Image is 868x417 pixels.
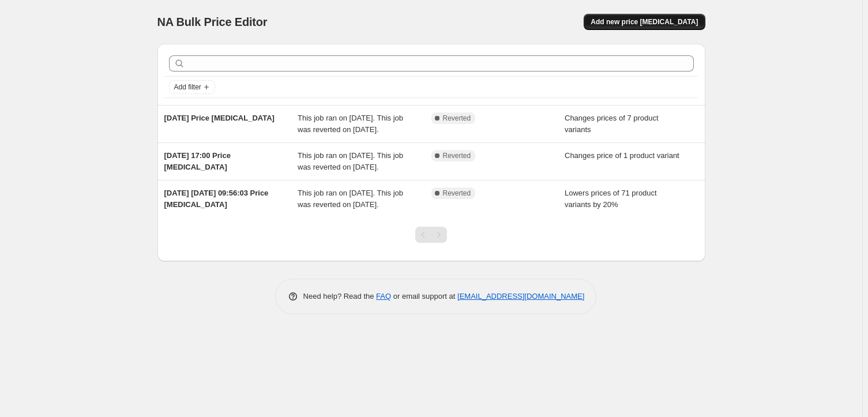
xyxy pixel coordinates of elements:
span: [DATE] [DATE] 09:56:03 Price [MEDICAL_DATA] [164,189,269,209]
span: Reverted [443,189,471,198]
span: Need help? Read the [303,292,377,300]
a: FAQ [376,292,391,300]
span: Changes prices of 7 product variants [565,114,659,134]
span: Reverted [443,151,471,160]
span: NA Bulk Price Editor [157,16,268,28]
button: Add new price [MEDICAL_DATA] [584,14,705,30]
span: Add new price [MEDICAL_DATA] [591,17,698,27]
span: This job ran on [DATE]. This job was reverted on [DATE]. [298,189,403,209]
span: This job ran on [DATE]. This job was reverted on [DATE]. [298,151,403,171]
span: Add filter [174,82,201,92]
span: Changes price of 1 product variant [565,151,679,160]
span: Lowers prices of 71 product variants by 20% [565,189,657,209]
span: [DATE] Price [MEDICAL_DATA] [164,114,275,122]
span: [DATE] 17:00 Price [MEDICAL_DATA] [164,151,231,171]
nav: Pagination [415,227,447,243]
button: Add filter [169,80,215,94]
span: Reverted [443,114,471,123]
span: or email support at [391,292,457,300]
a: [EMAIL_ADDRESS][DOMAIN_NAME] [457,292,584,300]
span: This job ran on [DATE]. This job was reverted on [DATE]. [298,114,403,134]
